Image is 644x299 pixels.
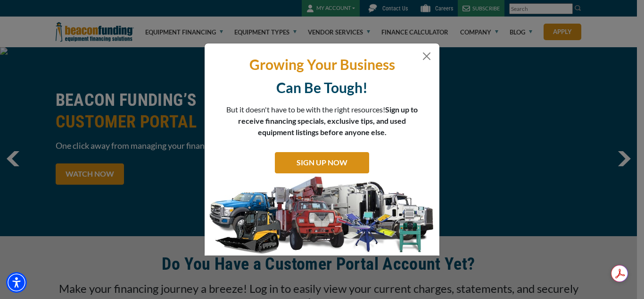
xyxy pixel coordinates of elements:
[238,105,418,137] span: Sign up to receive financing specials, exclusive tips, and used equipment listings before anyone ...
[6,272,27,293] div: Accessibility Menu
[212,55,432,74] p: Growing Your Business
[226,104,418,138] p: But it doesn't have to be with the right resources!
[205,176,439,256] img: subscribe-modal.jpg
[421,51,432,62] button: Close
[212,78,432,97] p: Can Be Tough!
[275,152,369,173] a: SIGN UP NOW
